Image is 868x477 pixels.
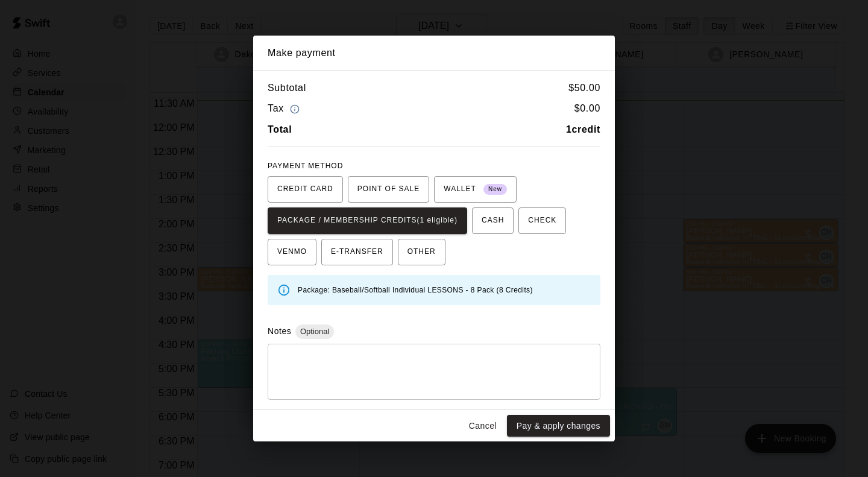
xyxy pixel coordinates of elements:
[277,180,333,199] span: CREDIT CARD
[566,124,600,134] b: 1 credit
[464,415,502,437] button: Cancel
[398,239,445,265] button: OTHER
[407,242,436,262] span: OTHER
[253,36,615,71] h2: Make payment
[268,207,467,234] button: PACKAGE / MEMBERSHIP CREDITS(1 eligible)
[295,327,334,336] span: Optional
[298,286,533,294] span: Package: Baseball/Softball Individual LESSONS - 8 Pack (8 Credits)
[277,242,307,262] span: VENMO
[483,182,507,198] span: New
[321,239,393,265] button: E-TRANSFER
[434,176,517,203] button: WALLET New
[348,176,429,203] button: POINT OF SALE
[268,326,291,336] label: Notes
[268,101,303,117] h6: Tax
[507,415,610,437] button: Pay & apply changes
[268,162,343,170] span: PAYMENT METHOD
[268,176,343,203] button: CREDIT CARD
[268,239,316,265] button: VENMO
[277,211,458,230] span: PACKAGE / MEMBERSHIP CREDITS (1 eligible)
[528,211,556,230] span: CHECK
[574,101,600,117] h6: $ 0.00
[268,80,306,96] h6: Subtotal
[331,242,383,262] span: E-TRANSFER
[568,80,600,96] h6: $ 50.00
[444,180,507,199] span: WALLET
[357,180,420,199] span: POINT OF SALE
[518,207,566,234] button: CHECK
[472,207,514,234] button: CASH
[268,124,292,134] b: Total
[482,211,504,230] span: CASH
